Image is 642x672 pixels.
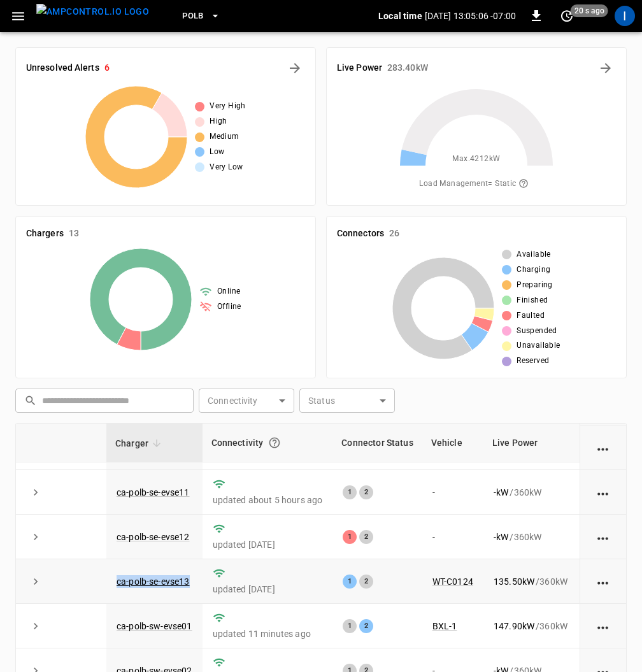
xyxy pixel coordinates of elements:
[213,538,323,551] p: updated [DATE]
[494,620,534,633] p: 147.90 kW
[596,441,611,454] div: action cell options
[26,572,45,591] button: expand row
[117,576,190,587] a: ca-polb-se-evse13
[596,531,611,543] div: action cell options
[571,4,608,17] span: 20 s ago
[211,431,324,454] div: Connectivity
[578,424,631,462] th: Live SoC
[217,285,240,298] span: Online
[517,310,545,322] span: Faulted
[117,487,190,497] a: ca-polb-se-evse11
[210,161,243,174] span: Very Low
[26,61,99,75] h6: Unresolved Alerts
[517,279,553,292] span: Preparing
[578,559,631,604] td: 65.00 %
[343,530,357,544] div: 1
[213,583,323,596] p: updated [DATE]
[494,575,534,588] p: 135.50 kW
[69,227,79,241] h6: 13
[615,6,635,26] div: profile-icon
[359,619,373,633] div: 2
[210,115,227,128] span: High
[26,617,45,636] button: expand row
[359,485,373,499] div: 2
[182,9,204,24] span: PoLB
[389,227,399,241] h6: 26
[596,486,611,499] div: action cell options
[26,483,45,502] button: expand row
[117,621,192,631] a: ca-polb-sw-evse01
[422,470,483,515] td: -
[217,301,241,313] span: Offline
[517,355,549,368] span: Reserved
[494,620,567,633] div: / 360 kW
[452,153,500,166] span: Max. 4212 kW
[517,248,551,261] span: Available
[115,436,165,451] span: Charger
[117,532,190,542] a: ca-polb-se-evse12
[210,146,224,159] span: Low
[517,325,557,338] span: Suspended
[517,264,550,276] span: Charging
[343,619,357,633] div: 1
[494,575,567,588] div: / 360 kW
[425,10,516,22] p: [DATE] 13:05:06 -07:00
[213,627,323,640] p: updated 11 minutes ago
[483,424,578,462] th: Live Power
[26,227,64,241] h6: Chargers
[332,424,422,462] th: Connector Status
[494,486,508,499] p: - kW
[578,604,631,648] td: 94.00 %
[387,61,428,75] h6: 283.40 kW
[337,61,382,75] h6: Live Power
[596,58,616,78] button: Energy Overview
[343,575,357,589] div: 1
[419,173,533,195] span: Load Management = Static
[210,100,246,113] span: Very High
[210,131,239,143] span: Medium
[378,10,422,22] p: Local time
[177,4,225,29] button: PoLB
[494,531,508,543] p: - kW
[494,486,567,499] div: / 360 kW
[359,575,373,589] div: 2
[517,340,560,352] span: Unavailable
[36,4,149,20] img: ampcontrol.io logo
[596,620,611,633] div: action cell options
[494,531,567,543] div: / 360 kW
[513,173,534,195] button: The system is using AmpEdge-configured limits for static load managment. Depending on your config...
[517,294,548,307] span: Finished
[432,576,473,587] a: WT-C0124
[26,527,45,547] button: expand row
[422,424,483,462] th: Vehicle
[285,58,305,78] button: All Alerts
[213,494,323,506] p: updated about 5 hours ago
[578,470,631,515] td: - %
[104,61,110,75] h6: 6
[596,575,611,588] div: action cell options
[359,530,373,544] div: 2
[343,485,357,499] div: 1
[422,515,483,559] td: -
[337,227,384,241] h6: Connectors
[263,431,286,454] button: Connection between the charger and our software.
[557,6,577,26] button: set refresh interval
[432,621,457,631] a: BXL-1
[578,515,631,559] td: - %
